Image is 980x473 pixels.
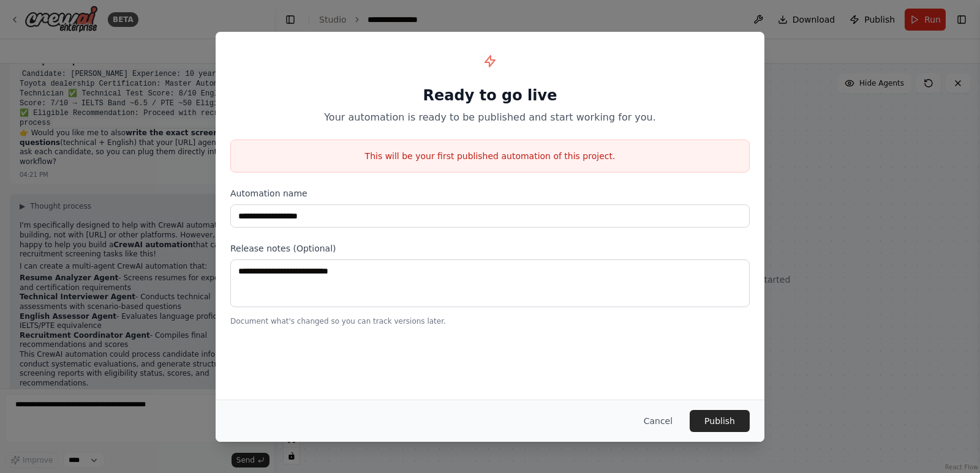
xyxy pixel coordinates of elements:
label: Release notes (Optional) [230,242,750,255]
button: Cancel [634,410,682,432]
p: Document what's changed so you can track versions later. [230,316,750,326]
button: Publish [690,410,750,432]
h1: Ready to go live [230,86,750,105]
p: Your automation is ready to be published and start working for you. [230,110,750,125]
p: This will be your first published automation of this project. [231,150,749,162]
label: Automation name [230,187,750,199]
